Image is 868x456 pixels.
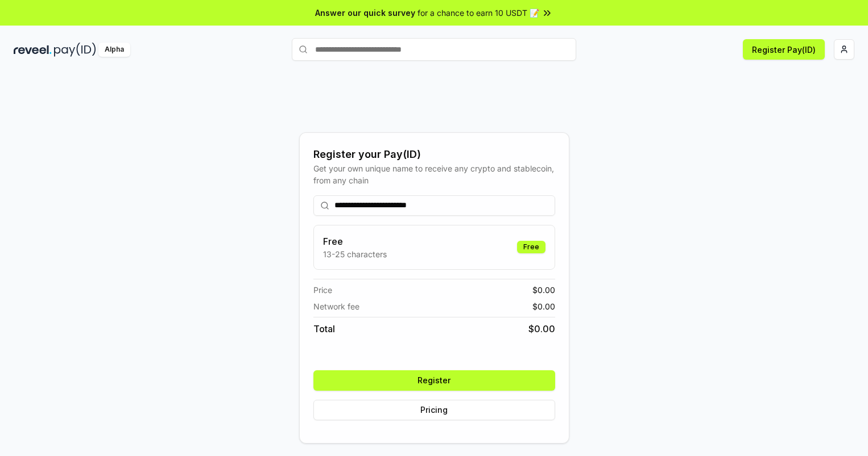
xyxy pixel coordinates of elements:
[743,39,825,60] button: Register Pay(ID)
[313,400,555,420] button: Pricing
[98,43,130,57] div: Alpha
[313,147,555,162] div: Register your Pay(ID)
[315,7,415,19] span: Answer our quick survey
[532,300,555,312] span: $ 0.00
[313,284,332,296] span: Price
[313,322,335,336] span: Total
[54,43,96,57] img: pay_id
[517,241,545,253] div: Free
[528,322,555,336] span: $ 0.00
[14,43,52,57] img: reveel_dark
[323,248,387,260] p: 13-25 characters
[313,370,555,391] button: Register
[313,162,555,186] div: Get your own unique name to receive any crypto and stablecoin, from any chain
[323,235,387,248] h3: Free
[418,7,539,19] span: for a chance to earn 10 USDT 📝
[532,284,555,296] span: $ 0.00
[313,300,359,312] span: Network fee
